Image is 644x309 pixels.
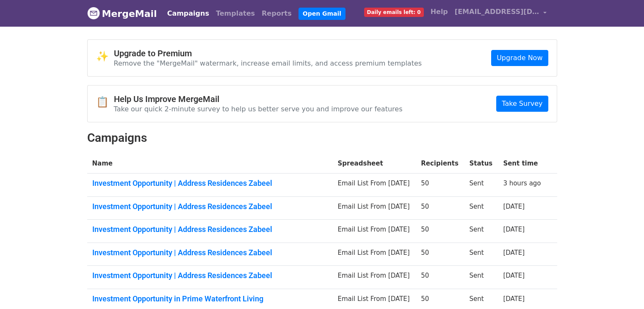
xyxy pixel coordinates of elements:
td: 50 [416,243,464,266]
h4: Upgrade to Premium [114,48,422,58]
a: [DATE] [503,295,525,303]
th: Sent time [498,154,547,174]
td: Email List From [DATE] [333,196,416,220]
a: [DATE] [503,272,525,279]
td: Email List From [DATE] [333,243,416,266]
td: Sent [464,266,498,289]
p: Remove the "MergeMail" watermark, increase email limits, and access premium templates [114,59,422,68]
th: Name [87,154,333,174]
td: 50 [416,174,464,197]
td: Email List From [DATE] [333,266,416,289]
td: Sent [464,196,498,220]
a: [DATE] [503,249,525,257]
a: Investment Opportunity | Address Residences Zabeel [92,202,328,211]
a: Campaigns [164,5,213,22]
a: Open Gmail [299,8,345,20]
th: Status [464,154,498,174]
a: Upgrade Now [491,50,548,66]
td: Sent [464,243,498,266]
td: 50 [416,220,464,243]
td: Email List From [DATE] [333,174,416,197]
a: Investment Opportunity | Address Residences Zabeel [92,225,328,234]
a: [EMAIL_ADDRESS][DOMAIN_NAME] [451,3,550,23]
a: Help [427,3,451,20]
td: Sent [464,174,498,197]
span: Daily emails left: 0 [364,8,424,17]
img: MergeMail logo [87,7,100,19]
td: Sent [464,220,498,243]
span: ✨ [96,50,114,63]
span: 📋 [96,96,114,108]
a: Templates [213,5,258,22]
a: Daily emails left: 0 [361,3,427,20]
td: 50 [416,196,464,220]
a: Reports [258,5,295,22]
th: Spreadsheet [333,154,416,174]
a: MergeMail [87,5,157,22]
p: Take our quick 2-minute survey to help us better serve you and improve our features [114,105,403,113]
a: [DATE] [503,203,525,210]
th: Recipients [416,154,464,174]
a: Investment Opportunity | Address Residences Zabeel [92,179,328,188]
h2: Campaigns [87,131,557,145]
a: Investment Opportunity in Prime Waterfront Living [92,294,328,303]
a: Investment Opportunity | Address Residences Zabeel [92,271,328,280]
a: Take Survey [496,96,548,112]
a: 3 hours ago [503,179,541,187]
h4: Help Us Improve MergeMail [114,94,403,104]
td: Email List From [DATE] [333,220,416,243]
a: [DATE] [503,226,525,233]
span: [EMAIL_ADDRESS][DOMAIN_NAME] [455,7,539,17]
a: Investment Opportunity | Address Residences Zabeel [92,248,328,257]
td: 50 [416,266,464,289]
